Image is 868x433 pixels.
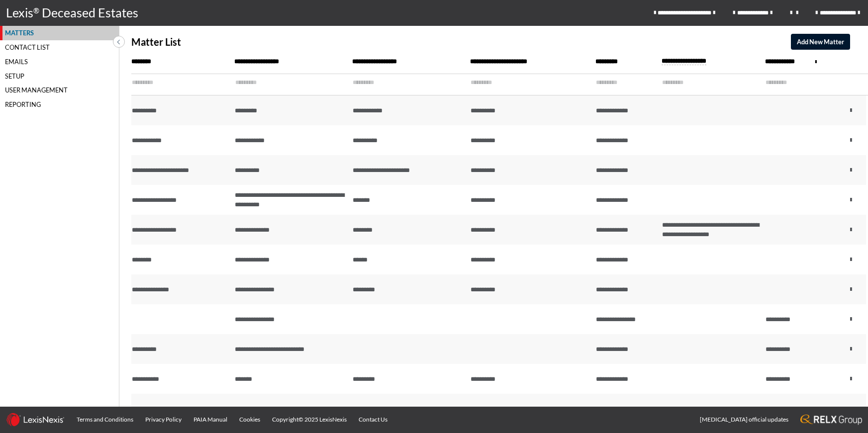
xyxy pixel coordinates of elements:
a: Contact Us [353,407,393,433]
a: Privacy Policy [139,407,188,433]
a: Cookies [233,407,266,433]
span: Add New Matter [797,38,844,46]
img: LexisNexis_logo.0024414d.png [6,413,65,427]
a: [MEDICAL_DATA] official updates [694,407,794,433]
img: RELX_logo.65c3eebe.png [800,415,862,425]
a: Terms and Conditions [71,407,139,433]
button: Add New Matter [791,34,850,50]
p: ® [33,5,42,21]
a: PAIA Manual [188,407,233,433]
a: Copyright© 2025 LexisNexis [266,407,353,433]
p: Matter List [131,36,181,48]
